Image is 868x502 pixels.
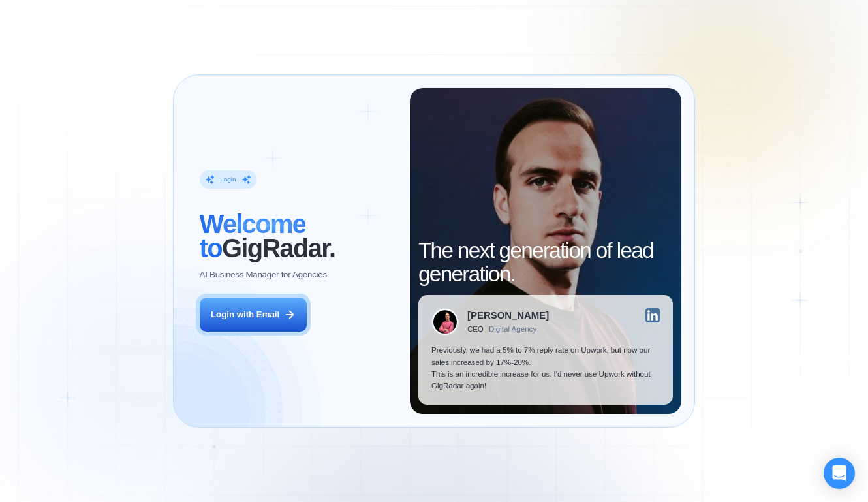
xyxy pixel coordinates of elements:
span: Welcome to [200,210,306,262]
div: Login [220,175,236,183]
div: CEO [467,324,483,333]
h2: ‍ GigRadar. [200,212,397,260]
button: Login with Email [200,298,307,332]
div: Digital Agency [489,324,536,333]
p: AI Business Manager for Agencies [200,269,327,281]
div: Login with Email [211,309,279,321]
h2: The next generation of lead generation. [418,239,673,287]
div: [PERSON_NAME] [467,311,549,321]
p: Previously, we had a 5% to 7% reply rate on Upwork, but now our sales increased by 17%-20%. This ... [431,344,660,392]
div: Open Intercom Messenger [824,458,855,489]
